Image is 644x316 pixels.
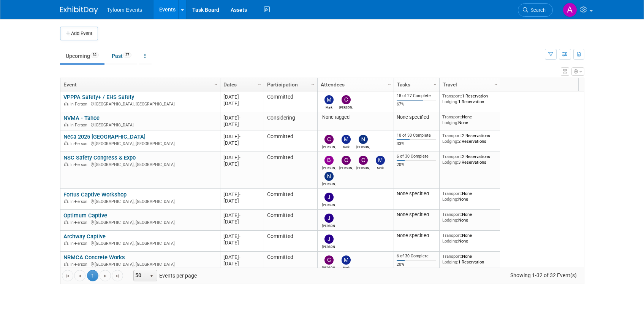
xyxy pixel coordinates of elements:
div: 2 Reservations 3 Reservations [442,154,497,165]
div: Chris Walker [356,165,370,170]
img: In-Person Event [64,141,68,145]
a: Go to the first page [62,270,73,281]
span: - [239,192,241,197]
td: Committed [264,231,317,252]
div: 10 of 30 Complete [397,133,436,138]
div: Corbin Nelson [339,104,353,109]
div: [DATE] [223,140,260,146]
div: None specified [397,212,436,218]
button: Add Event [60,27,98,40]
span: Column Settings [386,81,392,88]
div: Corbin Nelson [322,265,335,270]
div: 6 of 30 Complete [397,254,436,259]
img: In-Person Event [64,123,68,126]
a: Travel [443,78,495,91]
span: Lodging: [442,160,458,165]
span: Search [528,7,546,13]
div: Jason Cuskelly [322,202,335,207]
img: Mark Nelson [342,135,351,144]
td: Committed [264,131,317,152]
span: Column Settings [432,81,438,88]
span: - [239,254,241,260]
span: - [239,155,241,160]
span: Showing 1-32 of 32 Event(s) [503,270,584,281]
img: Corbin Nelson [342,156,351,165]
div: Jason Cuskelly [322,223,335,228]
div: None specified [397,233,436,239]
span: Transport: [442,191,462,196]
span: Transport: [442,233,462,238]
span: - [239,212,241,218]
a: Event [63,78,215,91]
a: Upcoming32 [60,49,104,63]
img: In-Person Event [64,199,68,203]
div: 20% [397,262,436,267]
img: Mark Nelson [324,95,334,104]
a: Past27 [106,49,137,63]
img: Chris Walker [359,156,368,165]
div: 1 Reservation 1 Reservation [442,93,497,104]
span: In-Person [70,199,90,204]
div: [DATE] [223,198,260,204]
div: [DATE] [223,161,260,167]
span: Go to the next page [102,273,108,279]
div: [DATE] [223,133,260,140]
div: [DATE] [223,212,260,219]
td: Considering [264,112,317,131]
div: [GEOGRAPHIC_DATA], [GEOGRAPHIC_DATA] [63,240,217,246]
a: Search [518,3,553,17]
span: Column Settings [256,81,263,88]
a: Column Settings [492,78,500,89]
span: Transport: [442,133,462,138]
a: Column Settings [255,78,264,89]
div: [DATE] [223,154,260,161]
div: None tagged [320,114,391,120]
a: Column Settings [385,78,394,89]
span: In-Person [70,123,90,128]
a: Go to the previous page [74,270,85,281]
a: Column Settings [431,78,439,89]
span: Column Settings [493,81,499,88]
span: Tyfoom Events [107,7,142,13]
span: 32 [90,52,99,58]
span: 27 [123,52,131,58]
td: Committed [264,152,317,189]
img: Angie Nichols [563,3,577,17]
img: In-Person Event [64,162,68,166]
span: - [239,115,241,121]
a: Attendees [321,78,389,91]
div: Jason Cuskelly [322,244,335,249]
span: 1 [87,270,98,281]
div: [DATE] [223,100,260,107]
div: [GEOGRAPHIC_DATA], [GEOGRAPHIC_DATA] [63,219,217,225]
a: NVMA - Tahoe [63,115,100,121]
div: 33% [397,141,436,147]
div: [DATE] [223,191,260,198]
div: Nathan Nelson [322,181,335,186]
span: Transport: [442,114,462,120]
span: Lodging: [442,120,458,125]
img: Mark Nelson [342,255,351,265]
span: Transport: [442,254,462,259]
div: 6 of 30 Complete [397,154,436,159]
img: Jason Cuskelly [324,214,334,223]
a: VPPPA Safety+ / EHS Safety [63,94,134,101]
img: Jason Cuskelly [324,235,334,244]
span: Lodging: [442,217,458,223]
span: Transport: [442,93,462,99]
div: Corbin Nelson [322,144,335,149]
a: Dates [223,78,259,91]
div: None specified [397,191,436,197]
div: [DATE] [223,260,260,267]
span: In-Person [70,262,90,267]
div: Mark Nelson [339,144,353,149]
a: Column Settings [309,78,317,89]
a: NRMCA Concrete Works [63,254,125,261]
div: [DATE] [223,254,260,260]
span: In-Person [70,141,90,146]
div: [GEOGRAPHIC_DATA], [GEOGRAPHIC_DATA] [63,198,217,204]
div: Brandon Nelson [322,165,335,170]
span: In-Person [70,220,90,225]
span: Lodging: [442,196,458,202]
a: Column Settings [212,78,220,89]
